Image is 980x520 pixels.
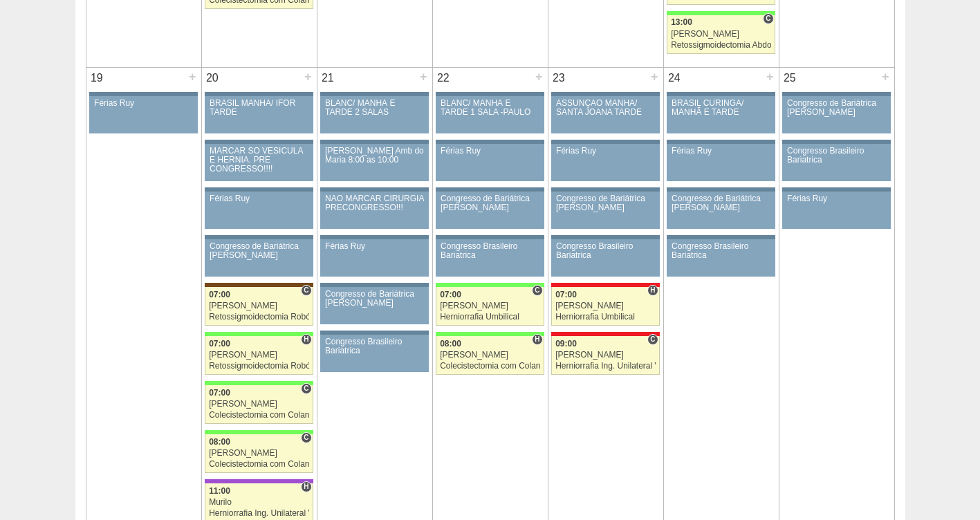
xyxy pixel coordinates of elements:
[320,235,428,239] div: Key: Aviso
[325,242,424,251] div: Férias Ruy
[209,362,309,371] div: Retossigmoidectomia Robótica
[672,194,770,212] div: Congresso de Bariátrica [PERSON_NAME]
[647,334,658,345] span: Consultório
[320,331,428,335] div: Key: Aviso
[787,194,886,203] div: Férias Ruy
[325,99,424,117] div: BLANC/ MANHÃ E TARDE 2 SALAS
[205,332,313,336] div: Key: Brasil
[433,68,454,89] div: 22
[205,187,313,192] div: Key: Aviso
[672,242,770,260] div: Congresso Brasileiro Bariatrica
[782,140,890,144] div: Key: Aviso
[667,192,775,229] a: Congresso de Bariátrica [PERSON_NAME]
[532,285,542,296] span: Consultório
[436,239,544,277] a: Congresso Brasileiro Bariatrica
[671,17,692,27] span: 13:00
[441,242,539,260] div: Congresso Brasileiro Bariatrica
[302,68,314,86] div: +
[209,486,230,496] span: 11:00
[436,192,544,229] a: Congresso de Bariátrica [PERSON_NAME]
[672,99,770,117] div: BRASIL CURINGA/ MANHÃ E TARDE
[763,13,773,24] span: Consultório
[209,509,309,518] div: Herniorrafia Ing. Unilateral VL
[301,285,311,296] span: Consultório
[532,334,542,345] span: Hospital
[205,140,313,144] div: Key: Aviso
[440,339,461,349] span: 08:00
[555,351,656,360] div: [PERSON_NAME]
[782,192,890,229] a: Férias Ruy
[667,15,775,54] a: C 13:00 [PERSON_NAME] Retossigmoidectomia Abdominal
[325,337,424,355] div: Congresso Brasileiro Bariatrica
[209,301,309,310] div: [PERSON_NAME]
[205,287,313,326] a: C 07:00 [PERSON_NAME] Retossigmoidectomia Robótica
[787,99,886,117] div: Congresso de Bariátrica [PERSON_NAME]
[556,99,655,117] div: ASSUNÇÃO MANHÃ/ SANTA JOANA TARDE
[441,147,539,156] div: Férias Ruy
[551,332,659,336] div: Key: Assunção
[436,287,544,326] a: C 07:00 [PERSON_NAME] Herniorrafia Umbilical
[880,68,891,86] div: +
[209,400,309,409] div: [PERSON_NAME]
[209,339,230,349] span: 07:00
[647,285,658,296] span: Hospital
[320,140,428,144] div: Key: Aviso
[209,351,309,360] div: [PERSON_NAME]
[551,287,659,326] a: H 07:00 [PERSON_NAME] Herniorrafia Umbilical
[209,449,309,458] div: [PERSON_NAME]
[320,283,428,287] div: Key: Aviso
[436,332,544,336] div: Key: Brasil
[436,92,544,96] div: Key: Aviso
[551,283,659,287] div: Key: Assunção
[210,194,308,203] div: Férias Ruy
[782,96,890,133] a: Congresso de Bariátrica [PERSON_NAME]
[209,437,230,447] span: 08:00
[205,434,313,473] a: C 08:00 [PERSON_NAME] Colecistectomia com Colangiografia VL
[440,290,461,299] span: 07:00
[320,192,428,229] a: NAO MARCAR CIRURGIA PRECONGRESSO!!!
[551,187,659,192] div: Key: Aviso
[210,147,308,174] div: MARCAR SÓ VESICULA E HERNIA. PRE CONGRESSO!!!!
[667,144,775,181] a: Férias Ruy
[548,68,570,89] div: 23
[205,239,313,277] a: Congresso de Bariátrica [PERSON_NAME]
[551,144,659,181] a: Férias Ruy
[325,147,424,165] div: [PERSON_NAME] Amb do Maria 8:00 as 10:00
[205,144,313,181] a: MARCAR SÓ VESICULA E HERNIA. PRE CONGRESSO!!!!
[209,411,309,420] div: Colecistectomia com Colangiografia VL
[320,187,428,192] div: Key: Aviso
[555,290,577,299] span: 07:00
[533,68,545,86] div: +
[556,147,655,156] div: Férias Ruy
[205,92,313,96] div: Key: Aviso
[89,92,197,96] div: Key: Aviso
[556,242,655,260] div: Congresso Brasileiro Bariatrica
[787,147,886,165] div: Congresso Brasileiro Bariatrica
[325,194,424,212] div: NAO MARCAR CIRURGIA PRECONGRESSO!!!
[551,140,659,144] div: Key: Aviso
[551,92,659,96] div: Key: Aviso
[205,283,313,287] div: Key: Santa Joana
[209,388,230,398] span: 07:00
[667,235,775,239] div: Key: Aviso
[441,99,539,117] div: BLANC/ MANHÃ E TARDE 1 SALA -PAULO
[782,187,890,192] div: Key: Aviso
[441,194,539,212] div: Congresso de Bariátrica [PERSON_NAME]
[671,41,771,50] div: Retossigmoidectomia Abdominal
[205,479,313,483] div: Key: IFOR
[649,68,660,86] div: +
[555,362,656,371] div: Herniorrafia Ing. Unilateral VL
[440,351,540,360] div: [PERSON_NAME]
[667,140,775,144] div: Key: Aviso
[664,68,685,89] div: 24
[209,460,309,469] div: Colecistectomia com Colangiografia VL
[667,239,775,277] a: Congresso Brasileiro Bariatrica
[205,385,313,424] a: C 07:00 [PERSON_NAME] Colecistectomia com Colangiografia VL
[671,30,771,39] div: [PERSON_NAME]
[205,381,313,385] div: Key: Brasil
[320,335,428,372] a: Congresso Brasileiro Bariatrica
[187,68,198,86] div: +
[320,287,428,324] a: Congresso de Bariátrica [PERSON_NAME]
[436,283,544,287] div: Key: Brasil
[209,313,309,322] div: Retossigmoidectomia Robótica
